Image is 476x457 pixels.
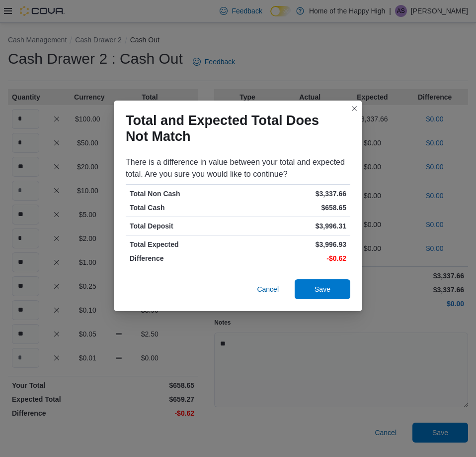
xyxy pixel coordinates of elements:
[130,239,236,249] p: Total Expected
[240,189,346,199] p: $3,337.66
[126,156,350,180] div: There is a difference in value between your total and expected total. Are you sure you would like...
[130,253,236,263] p: Difference
[240,253,346,263] p: -$0.62
[315,284,330,294] span: Save
[240,221,346,231] p: $3,996.31
[295,279,350,299] button: Save
[257,284,279,294] span: Cancel
[240,203,346,213] p: $658.65
[126,113,342,144] h1: Total and Expected Total Does Not Match
[348,103,360,114] button: Closes this modal window
[253,279,283,299] button: Cancel
[130,189,236,199] p: Total Non Cash
[240,239,346,249] p: $3,996.93
[130,203,236,213] p: Total Cash
[130,221,236,231] p: Total Deposit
